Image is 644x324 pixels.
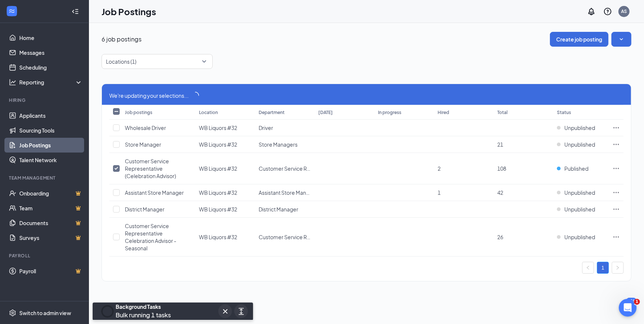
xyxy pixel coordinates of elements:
[259,206,298,213] span: District Manager
[19,108,83,123] a: Applicants
[19,201,83,216] a: TeamCrown
[102,35,142,43] p: 6 job postings
[603,7,612,16] svg: QuestionInfo
[613,189,620,196] svg: Ellipses
[109,91,189,100] span: We're updating your selections...
[613,141,620,148] svg: Ellipses
[195,184,255,201] td: WB Liquors #32
[438,165,441,172] span: 2
[125,189,184,196] span: Assistant Store Manager
[19,79,83,86] div: Reporting
[597,262,609,274] li: 1
[19,309,71,317] div: Switch to admin view
[259,141,298,148] span: Store Managers
[315,105,374,120] th: [DATE]
[615,265,620,270] span: right
[195,136,255,153] td: WB Liquors #32
[125,109,152,116] div: Job postings
[255,201,315,218] td: District Manager
[19,230,83,245] a: SurveysCrown
[255,136,315,153] td: Store Managers
[434,105,494,120] th: Hired
[613,206,620,213] svg: Ellipses
[634,299,640,305] span: 1
[564,189,595,196] span: Unpublished
[497,141,503,148] span: 21
[190,91,200,100] span: loading
[259,124,273,131] span: Driver
[613,165,620,172] svg: Ellipses
[237,307,246,316] svg: ArrowsExpand
[618,36,625,43] svg: SmallChevronDown
[497,165,506,172] span: 108
[19,123,83,138] a: Sourcing Tools
[221,307,230,316] svg: Cross
[125,223,176,251] span: Customer Service Representative Celebration Advisor - Seasonal
[497,189,503,196] span: 42
[621,8,627,14] div: AS
[116,311,171,319] span: Bulk running 1 tasks
[550,32,608,47] button: Create job posting
[8,7,16,15] svg: WorkstreamLogo
[497,234,503,240] span: 26
[612,262,624,274] li: Next Page
[199,109,218,116] div: Location
[582,262,594,274] li: Previous Page
[564,124,595,131] span: Unpublished
[195,201,255,218] td: WB Liquors #32
[199,206,237,213] span: WB Liquors #32
[19,186,83,201] a: OnboardingCrown
[199,124,237,131] span: WB Liquors #32
[564,206,595,213] span: Unpublished
[626,298,637,304] div: 126
[597,262,608,273] a: 1
[553,105,609,120] th: Status
[259,189,318,196] span: Assistant Store Manager
[199,141,237,148] span: WB Liquors #32
[9,253,81,259] div: Payroll
[9,97,81,103] div: Hiring
[102,5,156,18] h1: Job Postings
[195,153,255,184] td: WB Liquors #32
[582,262,594,274] button: left
[9,175,81,181] div: Team Management
[199,234,237,240] span: WB Liquors #32
[438,189,441,196] span: 1
[255,120,315,136] td: Driver
[494,105,553,120] th: Total
[611,32,631,47] button: SmallChevronDown
[195,218,255,257] td: WB Liquors #32
[255,184,315,201] td: Assistant Store Manager
[613,124,620,131] svg: Ellipses
[19,60,83,75] a: Scheduling
[195,120,255,136] td: WB Liquors #32
[564,165,588,172] span: Published
[259,165,341,172] span: Customer Service Representative
[125,158,176,179] span: Customer Service Representative (Celebration Advisor)
[19,30,83,45] a: Home
[259,234,341,240] span: Customer Service Representative
[19,138,83,153] a: Job Postings
[19,264,83,278] a: PayrollCrown
[9,79,16,86] svg: Analysis
[564,233,595,241] span: Unpublished
[116,303,171,310] div: Background Tasks
[586,265,590,270] span: left
[199,189,237,196] span: WB Liquors #32
[259,109,285,116] div: Department
[374,105,434,120] th: In progress
[613,233,620,241] svg: Ellipses
[19,45,83,60] a: Messages
[72,8,79,15] svg: Collapse
[619,299,637,317] iframe: Intercom live chat
[125,141,161,148] span: Store Manager
[255,153,315,184] td: Customer Service Representative
[19,216,83,230] a: DocumentsCrown
[9,309,16,317] svg: Settings
[564,141,595,148] span: Unpublished
[125,206,165,213] span: District Manager
[587,7,596,16] svg: Notifications
[199,165,237,172] span: WB Liquors #32
[612,262,624,274] button: right
[255,218,315,257] td: Customer Service Representative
